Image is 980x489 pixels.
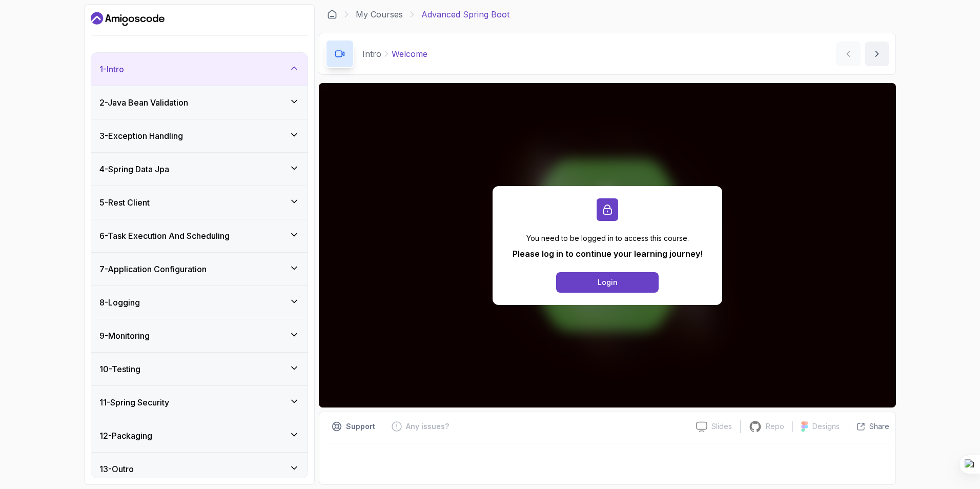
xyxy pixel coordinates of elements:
[362,48,381,60] p: Intro
[356,8,403,21] a: My Courses
[711,421,732,432] p: Slides
[91,319,308,352] button: 9-Monitoring
[91,119,308,152] button: 3-Exception Handling
[91,253,308,286] button: 7-Application Configuration
[91,353,308,385] button: 10-Testing
[99,396,169,409] h3: 11 - Spring Security
[91,11,165,27] a: Dashboard
[513,248,703,260] p: Please log in to continue your learning journey!
[99,296,140,309] h3: 8 - Logging
[99,463,134,475] h3: 13 - Outro
[99,63,124,75] h3: 1 - Intro
[346,421,375,432] p: Support
[91,419,308,452] button: 12-Packaging
[598,277,618,288] div: Login
[99,96,188,109] h3: 2 - Java Bean Validation
[869,421,889,432] p: Share
[91,453,308,485] button: 13-Outro
[848,421,889,432] button: Share
[836,42,861,66] button: previous content
[865,42,889,66] button: next content
[392,48,427,60] p: Welcome
[406,421,449,432] p: Any issues?
[513,233,703,243] p: You need to be logged in to access this course.
[99,263,207,275] h3: 7 - Application Configuration
[91,53,308,86] button: 1-Intro
[556,272,659,293] button: Login
[99,330,150,342] h3: 9 - Monitoring
[91,286,308,319] button: 8-Logging
[99,430,152,442] h3: 12 - Packaging
[99,363,140,375] h3: 10 - Testing
[91,153,308,186] button: 4-Spring Data Jpa
[99,230,230,242] h3: 6 - Task Execution And Scheduling
[99,163,169,175] h3: 4 - Spring Data Jpa
[91,86,308,119] button: 2-Java Bean Validation
[325,418,381,435] button: Support button
[766,421,784,432] p: Repo
[99,196,150,209] h3: 5 - Rest Client
[91,186,308,219] button: 5-Rest Client
[812,421,840,432] p: Designs
[99,130,183,142] h3: 3 - Exception Handling
[91,219,308,252] button: 6-Task Execution And Scheduling
[327,9,337,19] a: Dashboard
[91,386,308,419] button: 11-Spring Security
[421,8,509,21] p: Advanced Spring Boot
